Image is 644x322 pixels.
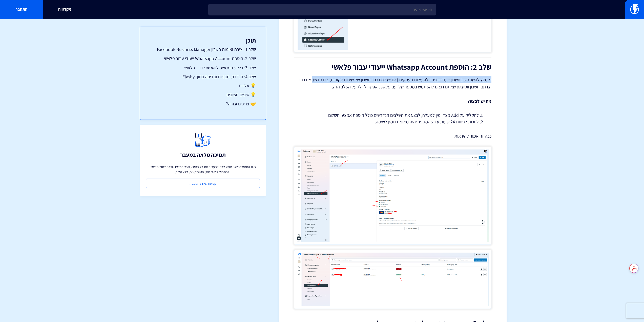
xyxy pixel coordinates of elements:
[307,119,479,125] li: לחכות לפחות 24 שעות עד שהמספר יהיה מאומת וזמין לשימוש
[146,164,260,175] p: צוות התמיכה שלנו יסייע לכם להעביר את כל המידע מכל הכלים שלכם לתוך פלאשי ולהתחיל לשווק מיד, השירות...
[150,37,256,44] h3: תוכן
[150,46,256,53] a: שלב 1: יצירת ואימות חשבון Facebook Business Manager
[294,63,491,71] h2: שלב 2: הוספת Whatsapp Account ייעודי עבור פלאשי
[468,98,491,104] strong: מה יש לבצע?
[150,64,256,71] a: שלב 3: ביצוע הממשק לווטסאפ דרך פלאשי
[150,82,256,89] a: 💡 עלויות
[294,76,491,90] p: מומלץ להשתמש בחשבון ייעודי ונפרד לפעילות העסקית (אם יש לכם כבר חשבון של שירות לקוחות, צרו חדש). א...
[294,133,491,139] p: ככה זה אמור להיראות:
[180,152,226,158] h3: תמיכה מלאה במעבר
[150,73,256,80] a: שלב 4: הגדרה, תבניות ובדיקה בתוך Flashy
[208,4,436,15] input: חיפוש מהיר...
[146,179,260,188] a: קביעת שיחת הטמעה
[150,91,256,98] a: 💡 טיפים חשובים
[307,112,479,119] li: להקליק על Add מצד ימין למעלה, לבצע את השלבים הנדרשים כולל הוספת אמצעי תשלום
[150,55,256,62] a: שלב 2: הוספת Whatsapp Account ייעודי עבור פלאשי
[150,101,256,107] a: 🤝 צריכים עזרה?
